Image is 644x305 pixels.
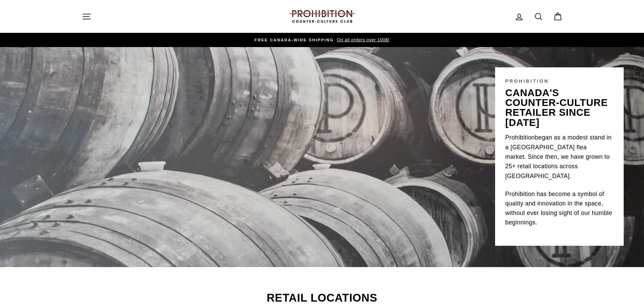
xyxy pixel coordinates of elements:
[335,37,389,42] span: On all orders over 100$!
[254,38,334,42] span: FREE CANADA-WIDE SHIPPING
[84,36,561,44] a: FREE CANADA-WIDE SHIPPING On all orders over 100$!
[82,292,562,304] h2: Retail Locations
[505,88,614,128] p: canada's counter-culture retailer since [DATE]
[505,133,614,181] p: began as a modest stand in a [GEOGRAPHIC_DATA] flea market. Since then, we have grown to 25+ reta...
[505,189,614,227] p: Prohibition has become a symbol of quality and innovation in the space, without ever losing sight...
[288,10,356,23] img: PROHIBITION COUNTER-CULTURE CLUB
[505,133,535,143] a: Prohibition
[505,78,614,85] p: PROHIBITION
